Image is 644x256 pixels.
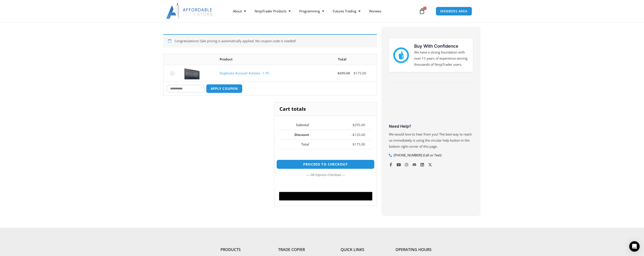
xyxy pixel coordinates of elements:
[353,142,365,146] bdi: 175.00
[338,71,350,75] bdi: 295.00
[276,160,375,169] a: Proceed to checkout
[206,84,243,93] button: Apply coupon
[279,172,372,178] p: — or —
[353,132,355,137] span: $
[389,124,473,129] h3: Need Help?
[353,123,355,127] span: $
[328,6,365,16] a: Futures Trading
[353,123,365,127] bdi: 295.00
[220,71,269,75] a: Duplicate Account Actions - 1 PC
[261,247,322,252] h4: Trade Copier
[393,152,441,158] span: [PHONE_NUMBER] (Call or Text)
[353,142,355,146] span: $
[412,5,432,17] a: 1
[308,54,377,65] th: Total
[295,6,328,16] a: Programming
[250,6,295,16] a: NinjaTrader Products
[423,7,427,10] span: 1
[229,6,418,16] nav: Menu
[354,71,356,75] span: $
[414,43,469,49] h3: Buy With Confidence
[338,71,340,75] span: $
[170,71,174,76] a: Remove Duplicate Account Actions - 1 PC from cart
[279,120,316,130] th: Subtotal
[278,180,373,191] iframe: Secure express checkout frame
[440,10,467,13] span: MEMBERS AREA
[200,247,261,252] h4: Products
[365,6,386,16] a: Reviews
[354,71,366,75] bdi: 175.00
[383,247,444,252] h4: Operating Hours
[166,3,213,19] img: LogoAI | Affordable Indicators – NinjaTrader
[184,67,200,79] img: Screenshot 2024-08-26 15414455555 | Affordable Indicators – NinjaTrader
[274,102,377,116] h2: Cart totals
[436,7,472,16] a: MEMBERS AREA
[389,132,472,149] span: We would love to hear from you! The best way to reach us immediately is using the circular help b...
[353,132,365,137] bdi: 120.00
[414,49,469,68] p: We have a strong foundation with over 12 years of experience serving thousands of NinjaTrader users.
[163,34,377,47] div: Congratulations! Sale pricing is automatically applied. No coupon code is needed!
[279,154,372,158] iframe: PayPal Message 1
[279,139,316,149] th: Total
[279,130,316,139] th: Discount
[216,54,308,65] th: Product
[389,90,473,123] iframe: Customer reviews powered by Trustpilot
[279,192,372,201] button: Buy with GPay
[322,247,383,252] h4: Quick Links
[351,132,353,137] span: -
[393,47,409,63] img: mark thumbs good 43913 | Affordable Indicators – NinjaTrader
[229,6,250,16] a: About
[629,241,640,252] div: Open Intercom Messenger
